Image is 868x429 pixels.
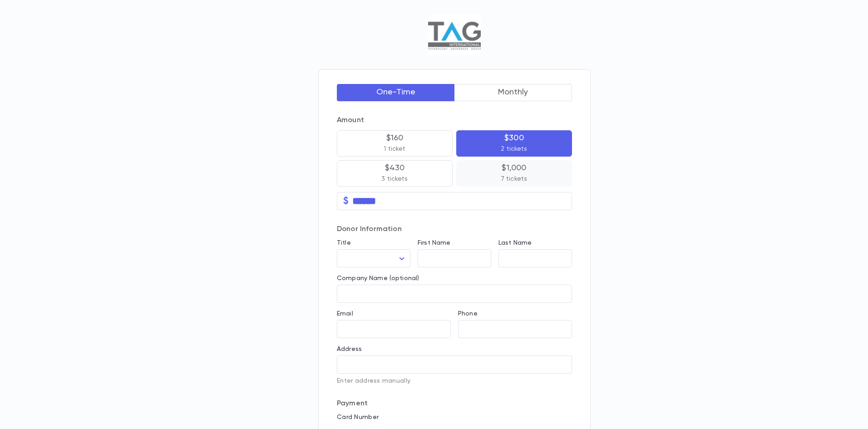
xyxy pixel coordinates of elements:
[418,239,450,247] label: First Name
[337,310,353,317] label: Email
[337,160,453,187] button: $4303 tickets
[337,399,572,408] p: Payment
[337,345,362,353] label: Address
[456,160,572,187] button: $1,0007 tickets
[458,310,478,317] label: Phone
[337,250,410,267] div: ​
[337,84,455,101] button: One-Time
[337,225,572,234] p: Donor Information
[337,116,572,125] p: Amount
[501,174,527,183] p: 7 tickets
[502,163,526,173] p: $1,000
[384,144,405,153] p: 1 ticket
[337,377,572,385] p: Enter address manually
[337,130,453,157] button: $1601 ticket
[498,239,532,247] label: Last Name
[504,133,524,143] p: $300
[337,414,572,421] p: Card Number
[385,163,405,173] p: $430
[456,130,572,157] button: $3002 tickets
[343,197,349,206] p: $
[386,133,404,143] p: $160
[337,275,419,282] label: Company Name (optional)
[454,84,572,101] button: Monthly
[337,239,351,247] label: Title
[381,174,408,183] p: 3 tickets
[428,15,480,55] img: Logo
[501,144,527,153] p: 2 tickets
